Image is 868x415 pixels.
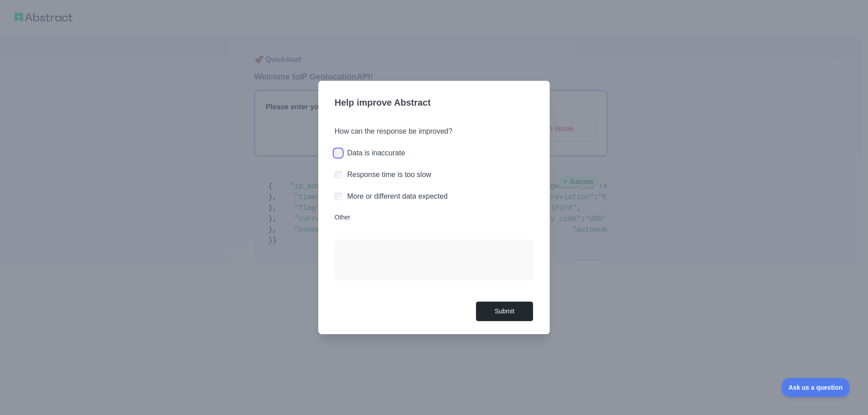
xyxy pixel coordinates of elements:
label: Data is inaccurate [347,149,405,157]
button: Submit [476,301,533,322]
label: More or different data expected [347,192,448,200]
label: Response time is too slow [347,171,431,178]
iframe: Toggle Customer Support [782,378,850,397]
label: Other [335,213,533,222]
h3: How can the response be improved? [335,126,533,137]
h3: Help improve Abstract [335,92,533,115]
